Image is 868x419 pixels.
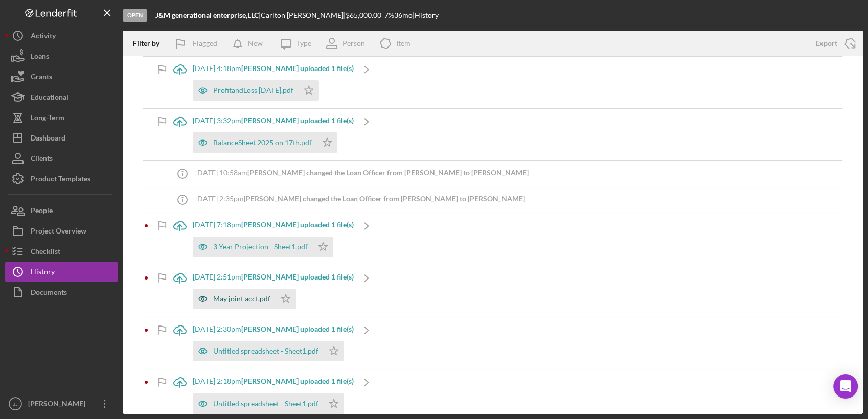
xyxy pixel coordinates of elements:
[167,213,379,265] a: [DATE] 7:18pm[PERSON_NAME] uploaded 1 file(s)3 Year Projection - Sheet1.pdf
[31,46,49,69] div: Loans
[213,138,312,147] div: BalanceSheet 2025 on 17th.pdf
[241,377,354,385] b: [PERSON_NAME] uploaded 1 file(s)
[384,11,394,19] div: 7 %
[31,221,86,244] div: Project Overview
[213,400,318,408] div: Untitled spreadsheet - Sheet1.pdf
[133,39,167,48] div: Filter by
[248,33,263,54] div: New
[193,377,354,385] div: [DATE] 2:18pm
[5,282,118,302] button: Documents
[805,33,863,54] button: Export
[31,241,60,264] div: Checklist
[155,11,259,19] b: J&M generational enterprise,LLC
[193,117,354,125] div: [DATE] 3:32pm
[31,107,64,130] div: Long-Term
[13,401,18,407] text: JJ
[227,33,273,54] button: New
[5,46,118,66] button: Loans
[195,195,525,203] div: [DATE] 2:35pm
[193,273,354,281] div: [DATE] 2:51pm
[167,33,227,54] button: Flagged
[5,262,118,282] button: History
[261,11,346,19] div: Carlton [PERSON_NAME] |
[213,347,318,355] div: Untitled spreadsheet - Sheet1.pdf
[195,169,529,177] div: [DATE] 10:58am
[346,11,384,19] div: $65,000.00
[193,33,217,54] div: Flagged
[193,132,337,153] button: BalanceSheet 2025 on 17th.pdf
[31,262,55,285] div: History
[155,11,261,19] div: |
[167,109,379,160] a: [DATE] 3:32pm[PERSON_NAME] uploaded 1 file(s)BalanceSheet 2025 on 17th.pdf
[5,148,118,169] button: Clients
[193,393,344,414] button: Untitled spreadsheet - Sheet1.pdf
[833,374,858,399] div: Open Intercom Messenger
[193,341,344,361] button: Untitled spreadsheet - Sheet1.pdf
[193,289,296,309] button: May joint acct.pdf
[5,241,118,262] button: Checklist
[5,87,118,107] button: Educational
[213,243,308,251] div: 3 Year Projection - Sheet1.pdf
[31,148,53,171] div: Clients
[241,272,354,281] b: [PERSON_NAME] uploaded 1 file(s)
[296,39,311,48] div: Type
[815,33,837,54] div: Export
[5,107,118,128] button: Long-Term
[193,325,354,333] div: [DATE] 2:30pm
[413,11,439,19] div: | History
[241,64,354,73] b: [PERSON_NAME] uploaded 1 file(s)
[5,26,118,46] button: Activity
[213,86,293,95] div: ProfitandLoss [DATE].pdf
[5,128,118,148] button: Dashboard
[193,221,354,229] div: [DATE] 7:18pm
[31,128,65,151] div: Dashboard
[241,116,354,125] b: [PERSON_NAME] uploaded 1 file(s)
[5,200,118,221] button: People
[31,26,56,49] div: Activity
[5,169,118,189] button: Product Templates
[5,66,118,87] button: Grants
[193,64,354,73] div: [DATE] 4:18pm
[193,80,319,101] button: ProfitandLoss [DATE].pdf
[31,66,52,89] div: Grants
[247,168,529,177] b: [PERSON_NAME] changed the Loan Officer from [PERSON_NAME] to [PERSON_NAME]
[241,220,354,229] b: [PERSON_NAME] uploaded 1 file(s)
[342,39,365,48] div: Person
[167,317,379,369] a: [DATE] 2:30pm[PERSON_NAME] uploaded 1 file(s)Untitled spreadsheet - Sheet1.pdf
[394,11,413,19] div: 36 mo
[26,393,92,416] div: [PERSON_NAME]
[5,221,118,241] button: Project Overview
[396,39,410,48] div: Item
[241,324,354,333] b: [PERSON_NAME] uploaded 1 file(s)
[167,265,379,317] a: [DATE] 2:51pm[PERSON_NAME] uploaded 1 file(s)May joint acct.pdf
[31,200,53,223] div: People
[31,282,67,305] div: Documents
[213,295,270,303] div: May joint acct.pdf
[193,237,333,257] button: 3 Year Projection - Sheet1.pdf
[5,393,118,414] button: JJ[PERSON_NAME]
[244,194,525,203] b: [PERSON_NAME] changed the Loan Officer from [PERSON_NAME] to [PERSON_NAME]
[123,9,147,22] div: Open
[167,57,379,108] a: [DATE] 4:18pm[PERSON_NAME] uploaded 1 file(s)ProfitandLoss [DATE].pdf
[31,169,90,192] div: Product Templates
[31,87,68,110] div: Educational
